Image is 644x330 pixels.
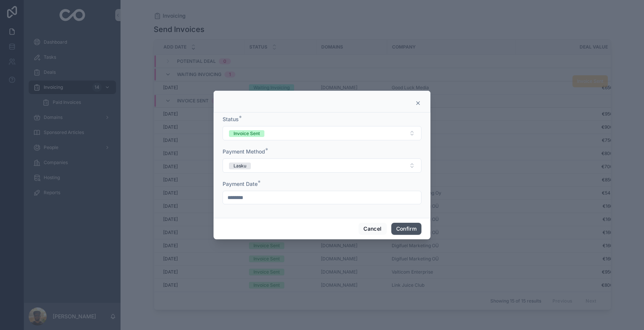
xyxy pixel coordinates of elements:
[223,126,421,140] button: Select Button
[233,163,246,169] div: Lasku
[223,148,265,155] span: Payment Method
[233,130,260,137] div: Invoice Sent
[223,158,421,173] button: Select Button
[223,181,258,187] span: Payment Date
[223,116,239,122] span: Status
[391,223,421,235] button: Confirm
[359,223,386,235] button: Cancel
